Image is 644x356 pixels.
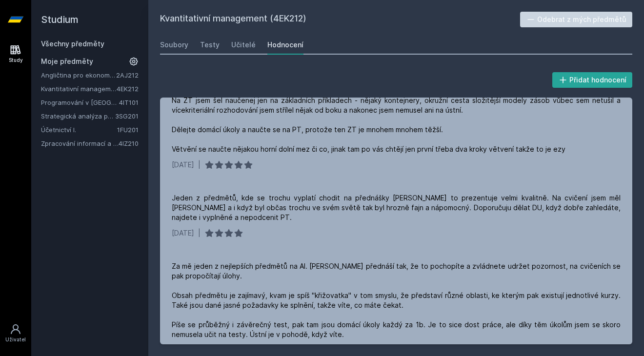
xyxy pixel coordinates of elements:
[41,70,116,80] a: Angličtina pro ekonomická studia 2 (B2/C1)
[41,111,115,121] a: Strategická analýza pro informatiky a statistiky
[172,228,194,238] div: [DATE]
[116,71,139,79] a: 2AJ212
[520,12,633,27] button: Odebrat z mých předmětů
[200,35,220,55] a: Testy
[117,85,139,93] a: 4EK212
[41,57,93,66] span: Moje předměty
[172,193,621,222] div: Jeden z předmětů, kde se trochu vyplatí chodit na přednášky [PERSON_NAME] to prezentuje velmi kva...
[172,160,194,170] div: [DATE]
[41,40,104,48] a: Všechny předměty
[267,35,303,55] a: Hodnocení
[41,125,117,135] a: Účetnictví I.
[160,12,520,27] h2: Kvantitativní management (4EK212)
[5,336,26,343] div: Uživatel
[231,40,256,50] div: Učitelé
[267,40,303,50] div: Hodnocení
[41,84,117,94] a: Kvantitativní management
[9,57,23,64] div: Study
[172,261,621,339] div: Za mě jeden z nejlepších předmětů na AI. [PERSON_NAME] přednáší tak, že to pochopíte a zvládnete ...
[552,72,633,88] button: Přidat hodnocení
[119,99,139,106] a: 4IT101
[2,39,29,69] a: Study
[160,35,188,55] a: Soubory
[200,40,220,50] div: Testy
[117,126,139,134] a: 1FU201
[2,318,29,348] a: Uživatel
[41,138,119,148] a: Zpracování informací a znalostí
[41,98,119,107] a: Programování v [GEOGRAPHIC_DATA]
[115,112,139,120] a: 3SG201
[119,139,139,147] a: 4IZ210
[160,40,188,50] div: Soubory
[231,35,256,55] a: Učitelé
[172,57,621,154] div: na přednáškách jsem moc pozor nedával, látku jsem celkem chápal do PT, 22 bodu - vemte si pravitk...
[198,228,201,238] div: |
[198,160,201,170] div: |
